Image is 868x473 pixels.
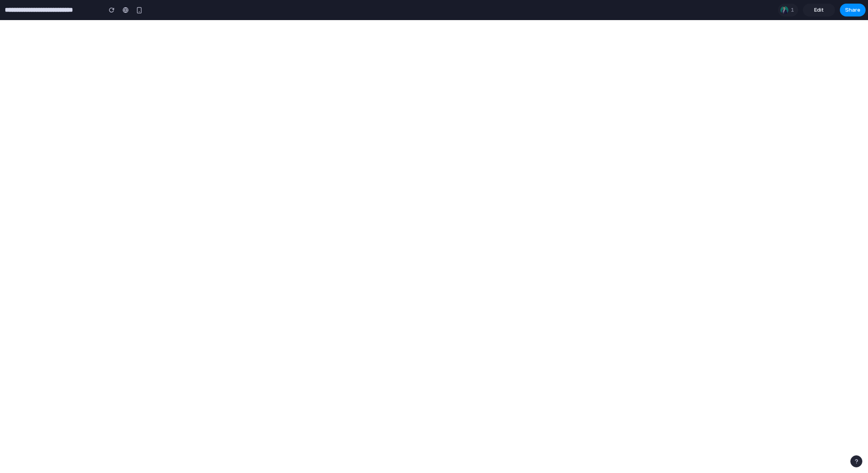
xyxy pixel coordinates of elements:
span: Share [845,6,860,14]
span: Edit [814,6,824,14]
span: 1 [791,6,796,14]
a: Edit [803,4,835,16]
button: Share [840,4,866,16]
div: 1 [778,4,798,16]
